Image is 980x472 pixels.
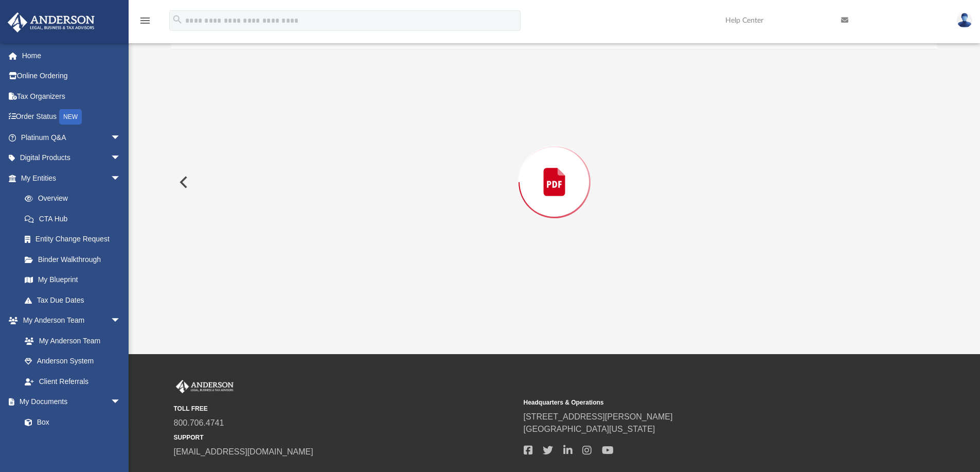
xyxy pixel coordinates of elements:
[14,371,131,392] a: Client Referrals
[524,425,655,433] a: [GEOGRAPHIC_DATA][US_STATE]
[7,392,131,412] a: My Documentsarrow_drop_down
[139,14,151,27] i: menu
[172,14,183,25] i: search
[14,351,131,372] a: Anderson System
[14,412,126,432] a: Box
[14,188,136,209] a: Overview
[524,398,866,407] small: Headquarters & Operations
[139,20,151,27] a: menu
[174,418,224,427] a: 800.706.4741
[7,86,136,107] a: Tax Organizers
[174,404,516,413] small: TOLL FREE
[111,392,131,413] span: arrow_drop_down
[174,380,236,393] img: Anderson Advisors Platinum Portal
[59,109,82,125] div: NEW
[7,127,136,148] a: Platinum Q&Aarrow_drop_down
[14,290,136,310] a: Tax Due Dates
[7,66,136,86] a: Online Ordering
[111,168,131,189] span: arrow_drop_down
[957,13,972,28] img: User Pic
[14,249,136,270] a: Binder Walkthrough
[14,270,131,290] a: My Blueprint
[171,168,194,197] button: Previous File
[7,310,131,331] a: My Anderson Teamarrow_drop_down
[14,330,126,351] a: My Anderson Team
[111,310,131,331] span: arrow_drop_down
[14,208,136,229] a: CTA Hub
[174,447,313,456] a: [EMAIL_ADDRESS][DOMAIN_NAME]
[14,229,136,250] a: Entity Change Request
[111,127,131,148] span: arrow_drop_down
[524,412,673,421] a: [STREET_ADDRESS][PERSON_NAME]
[7,107,136,128] a: Order StatusNEW
[5,12,98,32] img: Anderson Advisors Platinum Portal
[174,433,516,442] small: SUPPORT
[111,148,131,169] span: arrow_drop_down
[7,45,136,66] a: Home
[14,432,131,453] a: Meeting Minutes
[7,148,136,168] a: Digital Productsarrow_drop_down
[171,22,938,315] div: Preview
[7,168,136,188] a: My Entitiesarrow_drop_down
